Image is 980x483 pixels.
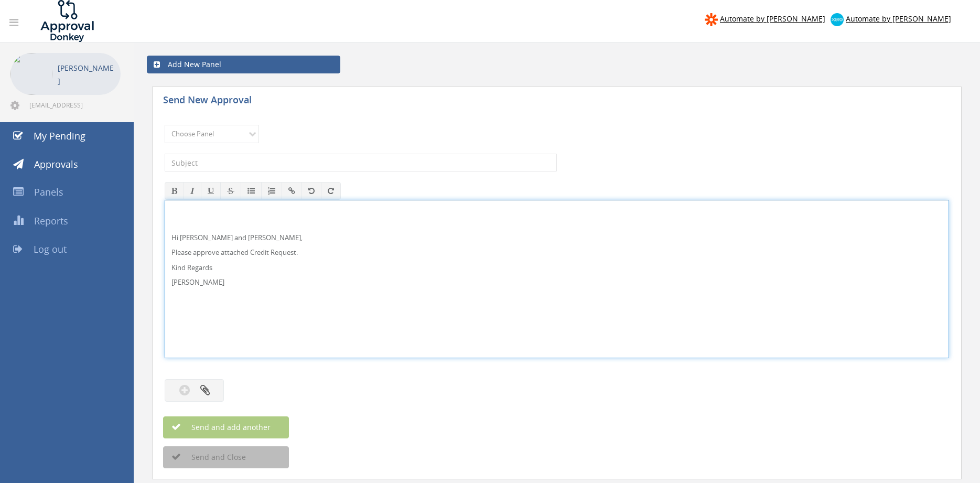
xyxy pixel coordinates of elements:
span: My Pending [34,130,85,142]
span: Automate by [PERSON_NAME] [846,14,951,24]
button: Ordered List [261,182,282,200]
button: Send and Close [163,446,289,468]
button: Underline [201,182,221,200]
a: Add New Panel [147,56,340,73]
button: Redo [321,182,341,200]
p: [PERSON_NAME] [171,277,942,287]
button: Italic [184,182,201,200]
button: Bold [165,182,184,200]
h5: Send New Approval [163,95,347,108]
span: Send and add another [169,422,271,432]
span: [EMAIL_ADDRESS][DOMAIN_NAME] [29,101,119,109]
button: Unordered List [241,182,262,200]
button: Send and add another [163,416,289,438]
span: Panels [34,186,63,198]
p: Hi [PERSON_NAME] and [PERSON_NAME], [171,233,942,243]
span: Reports [34,214,68,227]
button: Undo [301,182,321,200]
span: Log out [34,243,67,255]
button: Insert / edit link [282,182,302,200]
img: xero-logo.png [831,13,844,26]
input: Subject [165,154,557,171]
span: Automate by [PERSON_NAME] [720,14,825,24]
p: Please approve attached Credit Request. [171,248,942,257]
img: zapier-logomark.png [705,13,718,26]
span: Approvals [34,158,78,170]
p: [PERSON_NAME] [58,61,115,88]
p: Kind Regards [171,263,942,273]
button: Strikethrough [220,182,241,200]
